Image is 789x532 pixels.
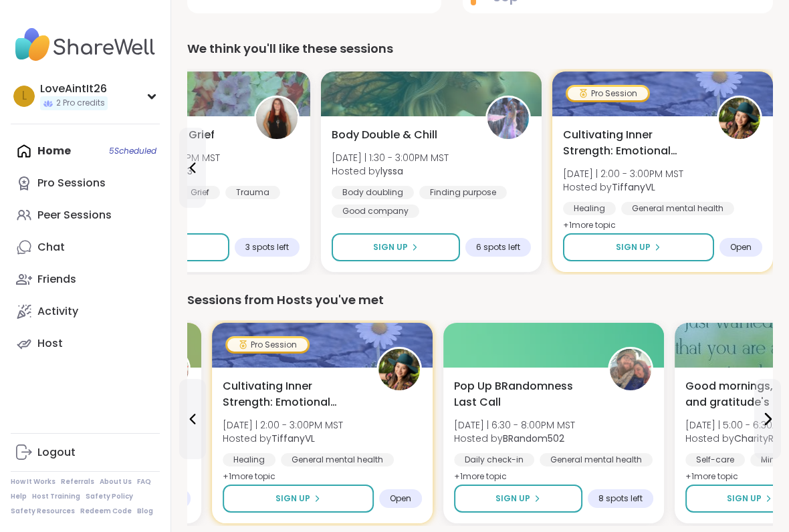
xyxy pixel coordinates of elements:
[37,176,106,190] div: Pro Sessions
[86,492,133,501] a: Safety Policy
[223,453,275,467] div: Healing
[100,477,132,487] a: About Us
[80,507,132,516] a: Redeem Code
[37,304,78,319] div: Activity
[223,485,374,513] button: Sign Up
[419,186,507,199] div: Finding purpose
[563,180,683,194] span: Hosted by
[495,493,530,505] span: Sign Up
[332,127,437,143] span: Body Double & Chill
[563,233,714,261] button: Sign Up
[137,477,151,487] a: FAQ
[332,233,460,261] button: Sign Up
[271,432,315,445] b: TiffanyVL
[612,180,655,194] b: TiffanyVL
[223,432,343,445] span: Hosted by
[727,493,762,505] span: Sign Up
[11,507,75,516] a: Safety Resources
[503,432,564,445] b: BRandom502
[227,338,308,352] div: Pro Session
[11,199,160,231] a: Peer Sessions
[56,98,105,109] span: 2 Pro credits
[730,242,752,253] span: Open
[11,167,160,199] a: Pro Sessions
[621,202,734,215] div: General mental health
[225,186,280,199] div: Trauma
[734,432,789,445] b: CharityRoss
[137,507,153,516] a: Blog
[187,39,773,58] div: We think you'll like these sessions
[11,492,27,501] a: Help
[454,432,575,445] span: Hosted by
[22,88,27,105] span: L
[256,98,298,139] img: SarahR83
[11,295,160,327] a: Activity
[563,167,683,180] span: [DATE] | 2:00 - 3:00PM MST
[685,453,745,467] div: Self-care
[454,418,575,432] span: [DATE] | 6:30 - 8:00PM MST
[11,231,160,263] a: Chat
[11,263,160,295] a: Friends
[11,477,55,487] a: How It Works
[61,477,94,487] a: Referrals
[373,241,408,253] span: Sign Up
[37,208,112,223] div: Peer Sessions
[332,164,449,178] span: Hosted by
[487,98,529,139] img: lyssa
[37,272,76,287] div: Friends
[223,418,343,432] span: [DATE] | 2:00 - 3:00PM MST
[476,242,520,253] span: 6 spots left
[540,453,653,467] div: General mental health
[454,485,582,513] button: Sign Up
[454,378,593,410] span: Pop Up BRandomness Last Call
[40,82,108,96] div: LoveAintIt26
[281,453,394,467] div: General mental health
[187,291,773,309] div: Sessions from Hosts you've met
[223,378,362,410] span: Cultivating Inner Strength: Emotional Regulation
[454,453,534,467] div: Daily check-in
[275,493,310,505] span: Sign Up
[37,445,76,460] div: Logout
[563,202,616,215] div: Healing
[11,436,160,469] a: Logout
[332,186,414,199] div: Body doubling
[332,151,449,164] span: [DATE] | 1:30 - 3:00PM MST
[616,241,651,253] span: Sign Up
[37,240,65,255] div: Chat
[245,242,289,253] span: 3 spots left
[568,87,648,100] div: Pro Session
[380,164,403,178] b: lyssa
[147,349,189,390] img: BRandom502
[563,127,702,159] span: Cultivating Inner Strength: Emotional Regulation
[332,205,419,218] div: Good company
[37,336,63,351] div: Host
[11,327,160,360] a: Host
[378,349,420,390] img: TiffanyVL
[610,349,651,390] img: BRandom502
[390,493,411,504] span: Open
[32,492,80,501] a: Host Training
[719,98,760,139] img: TiffanyVL
[598,493,643,504] span: 8 spots left
[11,21,160,68] img: ShareWell Nav Logo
